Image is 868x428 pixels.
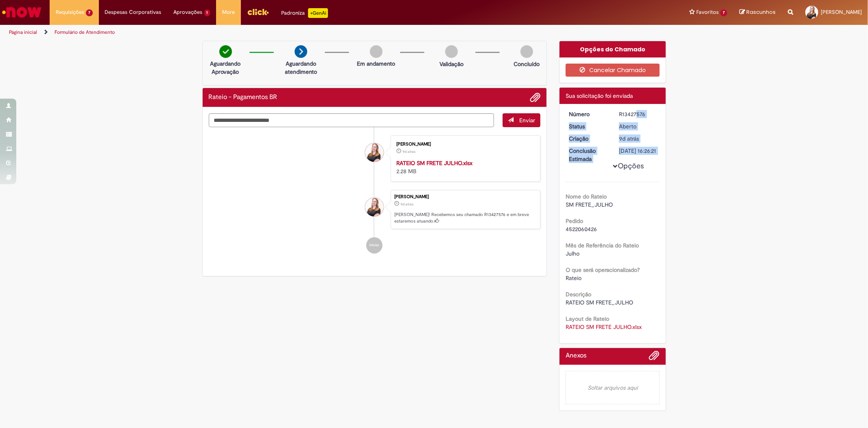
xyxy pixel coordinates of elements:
[105,8,162,16] span: Despesas Corporativas
[206,60,245,76] p: Aguardando Aprovação
[209,127,541,262] ul: Histórico de tíquete
[566,217,583,225] b: Pedido
[514,60,540,68] p: Concluído
[563,147,613,163] dt: Conclusão Estimada
[402,149,415,154] span: 9d atrás
[204,9,210,16] span: 1
[563,110,613,118] dt: Número
[649,350,660,365] button: Adicionar anexos
[566,193,607,200] b: Nome do Rateio
[563,122,613,130] dt: Status
[619,135,639,142] time: 19/08/2025 10:26:18
[396,159,472,167] a: RATEIO SM FRETE JULHO.xlsx
[619,147,657,155] div: [DATE] 16:26:21
[746,8,776,16] span: Rascunhos
[370,45,383,58] img: img-circle-grey.png
[619,135,657,143] div: 19/08/2025 10:26:18
[1,4,43,20] img: ServiceNow
[619,110,657,118] div: R13427576
[400,202,413,207] time: 19/08/2025 10:26:18
[56,8,84,16] span: Requisições
[696,8,719,16] span: Favoritos
[566,64,660,77] button: Cancelar Chamado
[222,8,235,16] span: More
[209,94,278,101] h2: Rateio - Pagamentos BR Histórico de tíquete
[295,45,307,58] img: arrow-next.png
[357,60,395,68] p: Em andamento
[563,135,613,143] dt: Criação
[281,60,321,76] p: Aguardando atendimento
[402,149,415,154] time: 19/08/2025 10:26:16
[566,250,579,257] span: Julho
[566,92,633,99] span: Sua solicitação foi enviada
[566,266,640,274] b: O que será operacionalizado?
[566,315,609,322] b: Layout de Rateio
[209,190,541,229] li: Caroline Marcilio
[55,29,115,35] a: Formulário de Atendimento
[566,225,597,233] span: 4522060426
[209,113,494,127] textarea: Digite sua mensagem aqui...
[219,45,232,58] img: check-circle-green.png
[503,113,540,127] button: Enviar
[365,198,384,216] div: Caroline Marcilio
[619,135,639,142] span: 9d atrás
[365,143,384,162] div: Caroline Marcilio
[739,9,776,16] a: Rascunhos
[566,291,591,298] b: Descrição
[560,41,666,57] div: Opções do Chamado
[396,142,532,147] div: [PERSON_NAME]
[566,352,586,360] h2: Anexos
[821,9,862,15] span: [PERSON_NAME]
[566,299,633,306] span: RATEIO SM FRETE_JULHO
[566,242,639,249] b: Mês de Referência do Rateio
[519,117,535,124] span: Enviar
[566,323,642,331] a: Download de RATEIO SM FRETE JULHO.xlsx
[174,8,203,16] span: Aprovações
[308,8,328,18] p: +GenAi
[281,8,328,18] div: Padroniza
[394,212,536,224] p: [PERSON_NAME]! Recebemos seu chamado R13427576 e em breve estaremos atuando.
[400,202,413,207] span: 9d atrás
[520,45,533,58] img: img-circle-grey.png
[86,9,93,16] span: 7
[720,9,727,16] span: 7
[445,45,458,58] img: img-circle-grey.png
[566,201,613,208] span: SM FRETE_JULHO
[439,60,464,68] p: Validação
[9,29,37,35] a: Página inicial
[530,92,540,103] button: Adicionar anexos
[396,159,532,175] div: 2.28 MB
[619,122,657,130] div: Aberto
[6,25,573,40] ul: Trilhas de página
[566,371,660,404] em: Soltar arquivos aqui
[566,274,582,282] span: Rateio
[247,6,269,18] img: click_logo_yellow_360x200.png
[394,194,536,199] div: [PERSON_NAME]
